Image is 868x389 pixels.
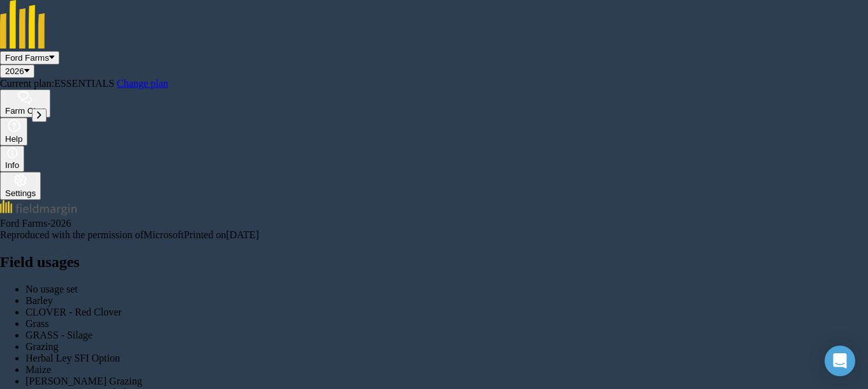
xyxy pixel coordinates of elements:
[5,53,49,63] span: Ford Farms
[5,134,22,144] div: Help
[7,148,18,158] img: svg+xml;base64,PHN2ZyB4bWxucz0iaHR0cDovL3d3dy53My5vcmcvMjAwMC9zdmciIHdpZHRoPSIxNyIgaGVpZ2h0PSIxNy...
[26,318,868,330] div: Grass
[26,307,868,318] div: CLOVER - Red Clover
[26,341,868,353] div: Grazing
[26,330,868,341] div: GRASS - Silage
[26,295,868,307] div: Barley
[825,346,855,376] div: Open Intercom Messenger
[26,284,868,295] div: No usage set
[5,66,24,76] span: 2026
[26,376,868,387] div: [PERSON_NAME] Grazing
[117,78,168,89] a: Change plan
[184,229,259,240] span: Printed on [DATE]
[17,91,33,104] img: Two speech bubbles overlapping with the left bubble in the forefront
[26,353,868,364] div: Herbal Ley SFI Option
[5,188,36,198] div: Settings
[5,160,19,170] div: Info
[26,364,868,376] div: Maize
[6,119,22,132] img: A question mark icon
[5,106,45,116] div: Farm Chat
[13,174,28,187] img: A cog icon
